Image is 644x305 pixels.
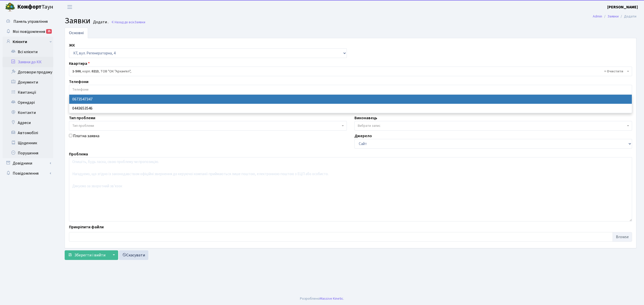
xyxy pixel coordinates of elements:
li: 0443653546 [69,104,632,113]
a: Автомобілі [3,128,53,138]
a: Панель управління [3,16,53,27]
a: Заявки до КК [3,57,53,67]
a: Заявки [607,14,619,19]
a: Адреси [3,118,53,128]
a: Договори продажу [3,67,53,77]
a: Назад до всіхЗаявки [111,20,145,25]
li: 0673547347 [69,95,632,104]
span: Заявки [65,15,91,27]
small: Додати . [92,20,109,25]
label: Проблема [69,151,88,157]
button: Переключити навігацію [63,3,76,11]
a: [PERSON_NAME] [607,4,638,10]
a: Документи [3,77,53,87]
label: Джерело [354,133,372,139]
label: Виконавець [354,115,377,121]
a: Повідомлення [3,168,53,178]
img: logo.png [5,2,15,12]
label: Прикріпити файли [69,224,104,230]
span: <b>1-500</b>, корп.: <b>0213</b>, ТОВ "ОК "Архангел", [72,69,626,74]
span: Видалити всі елементи [604,69,623,74]
input: Телефони [69,85,632,94]
a: Довідники [3,158,53,168]
div: Розроблено . [300,296,344,301]
label: Платна заявка [73,133,99,139]
nav: breadcrumb [585,11,644,22]
a: Орендарі [3,97,53,108]
a: Massive Kinetic [320,296,343,301]
a: Щоденник [3,138,53,148]
span: Мої повідомлення [13,29,45,34]
a: Контакти [3,108,53,118]
a: Мої повідомлення25 [3,27,53,37]
span: Тип проблеми [72,123,94,128]
li: Додати [619,14,636,19]
div: 25 [46,29,52,34]
span: Вибрати запис [358,123,381,128]
label: Телефони [69,79,88,85]
b: [PERSON_NAME] [607,4,638,10]
button: Зберегти і вийти [65,250,109,260]
b: 0213 [92,69,99,74]
span: Зберегти і вийти [74,252,105,258]
b: Комфорт [17,3,42,11]
label: Квартира [69,60,90,67]
a: Квитанції [3,87,53,97]
a: Всі клієнти [3,47,53,57]
label: ЖК [69,42,75,48]
b: 1-500 [72,69,81,74]
span: <b>1-500</b>, корп.: <b>0213</b>, ТОВ "ОК "Архангел", [69,67,632,76]
a: Основні [65,28,88,38]
a: Admin [593,14,602,19]
a: Клієнти [3,37,53,47]
a: Порушення [3,148,53,158]
span: Панель управління [13,19,48,24]
span: Заявки [134,20,145,25]
a: Скасувати [119,250,148,260]
span: Таун [17,3,53,11]
label: Тип проблеми [69,115,95,121]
